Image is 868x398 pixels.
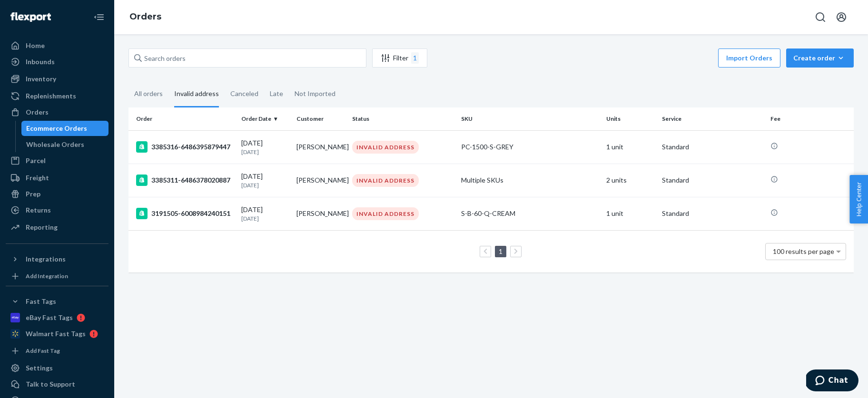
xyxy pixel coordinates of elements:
th: Status [348,107,457,130]
div: Filter [373,52,427,64]
a: Ecommerce Orders [21,121,109,136]
iframe: Opens a widget where you can chat to one of our agents [806,369,858,393]
td: [PERSON_NAME] [293,130,348,164]
th: Fee [767,107,854,130]
div: Orders [26,107,49,117]
a: Walmart Fast Tags [6,326,108,341]
div: [DATE] [241,205,289,223]
div: Parcel [26,156,46,165]
button: Talk to Support [6,377,108,392]
th: SKU [457,107,602,130]
button: Close Navigation [89,8,108,27]
td: [PERSON_NAME] [293,197,348,230]
p: [DATE] [241,148,289,156]
button: Open account menu [832,8,851,27]
th: Units [602,107,658,130]
a: Inbounds [6,54,108,69]
a: Orders [129,11,161,22]
div: Walmart Fast Tags [26,329,86,339]
div: INVALID ADDRESS [352,141,419,154]
a: Inventory [6,71,108,87]
div: Integrations [26,254,66,264]
td: 1 unit [602,197,658,230]
div: Add Fast Tag [26,347,60,355]
ol: breadcrumbs [122,3,169,31]
div: Canceled [230,81,258,106]
div: 3191505-6008984240151 [136,208,234,219]
button: Fast Tags [6,294,108,309]
div: Invalid address [174,81,219,107]
p: Standard [662,175,763,185]
a: Reporting [6,220,108,235]
a: Add Integration [6,271,108,282]
td: 2 units [602,164,658,197]
div: eBay Fast Tags [26,313,73,322]
a: Prep [6,186,108,202]
img: Flexport logo [10,12,51,22]
button: Open Search Box [811,8,830,27]
div: Add Integration [26,272,68,280]
div: Not Imported [295,81,335,106]
td: 1 unit [602,130,658,164]
a: Replenishments [6,88,108,104]
div: Customer [296,115,345,123]
div: S-B-60-Q-CREAM [461,209,599,218]
a: Freight [6,170,108,185]
button: Help Center [849,175,868,223]
a: Home [6,38,108,53]
div: Late [270,81,283,106]
div: PC-1500-S-GREY [461,142,599,152]
div: 3385316-6486395879447 [136,141,234,153]
p: Standard [662,142,763,152]
div: Ecommerce Orders [26,124,87,133]
div: Fast Tags [26,297,56,306]
th: Order [128,107,237,130]
a: Parcel [6,153,108,168]
span: 100 results per page [773,247,834,255]
a: Orders [6,105,108,120]
input: Search orders [128,49,366,68]
th: Service [658,107,767,130]
div: [DATE] [241,138,289,156]
div: All orders [134,81,163,106]
a: eBay Fast Tags [6,310,108,325]
div: Reporting [26,223,58,232]
td: Multiple SKUs [457,164,602,197]
div: 1 [411,52,419,64]
div: Replenishments [26,91,76,101]
a: Settings [6,360,108,376]
a: Returns [6,203,108,218]
p: [DATE] [241,214,289,223]
button: Import Orders [718,49,780,68]
div: Inventory [26,74,56,84]
div: Wholesale Orders [26,140,84,149]
button: Filter [372,49,427,68]
div: Settings [26,363,53,373]
div: Home [26,41,45,50]
a: Page 1 is your current page [497,247,504,255]
div: [DATE] [241,172,289,189]
button: Integrations [6,252,108,267]
div: INVALID ADDRESS [352,207,419,220]
p: Standard [662,209,763,218]
div: Create order [793,53,847,63]
button: Create order [786,49,854,68]
div: Freight [26,173,49,183]
div: Inbounds [26,57,55,67]
th: Order Date [237,107,293,130]
div: Returns [26,205,51,215]
div: 3385311-6486378020887 [136,175,234,186]
div: INVALID ADDRESS [352,174,419,187]
div: Prep [26,189,40,199]
td: [PERSON_NAME] [293,164,348,197]
a: Wholesale Orders [21,137,109,152]
a: Add Fast Tag [6,345,108,357]
div: Talk to Support [26,379,75,389]
p: [DATE] [241,181,289,189]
